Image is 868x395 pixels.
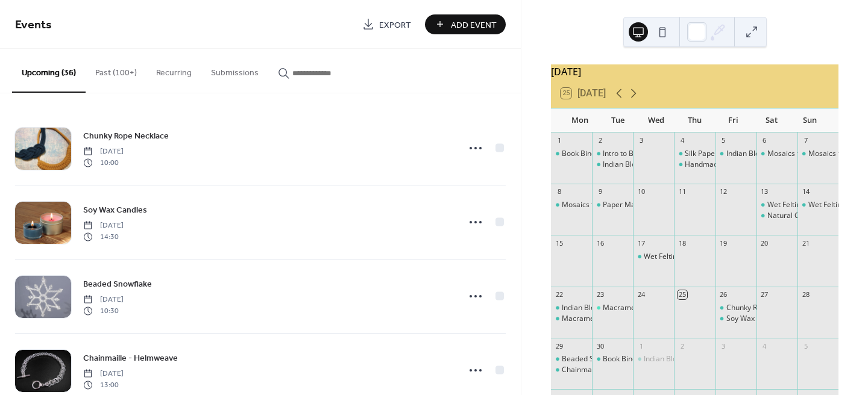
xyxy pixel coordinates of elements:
[83,305,124,316] span: 10:30
[562,200,637,210] div: Mosaics for Beginners
[83,204,147,217] span: Soy Wax Candles
[83,351,178,365] a: Chainmaille - Helmweave
[719,290,728,299] div: 26
[676,108,714,132] div: Thu
[719,341,728,350] div: 3
[678,136,687,145] div: 4
[644,354,712,364] div: Indian Block Printing
[83,231,124,242] span: 14:30
[715,149,756,159] div: Indian Block Printing
[603,303,664,313] div: Macrame Wall Art
[562,365,647,375] div: Chainmaille - Helmweave
[726,303,802,313] div: Chunky Rope Necklace
[603,149,687,159] div: Intro to Beaded Jewellery
[644,252,713,262] div: Wet Felting - Flowers
[83,129,169,143] a: Chunky Rope Necklace
[425,14,506,34] button: Add Event
[379,19,411,31] span: Export
[83,369,124,379] span: [DATE]
[83,146,124,157] span: [DATE]
[596,238,605,247] div: 16
[637,238,646,247] div: 17
[678,341,687,350] div: 2
[551,149,592,159] div: Book Binding - Casebinding
[678,238,687,247] div: 18
[562,149,653,159] div: Book Binding - Casebinding
[83,220,124,231] span: [DATE]
[756,200,797,210] div: Wet Felting - Pots & Bowls
[551,314,592,324] div: Macrame Plant Hanger
[551,365,592,375] div: Chainmaille - Helmweave
[83,203,147,217] a: Soy Wax Candles
[596,290,605,299] div: 23
[801,238,810,247] div: 21
[637,290,646,299] div: 24
[596,341,605,350] div: 30
[551,354,592,364] div: Beaded Snowflake
[562,314,640,324] div: Macrame Plant Hanger
[756,149,797,159] div: Mosaics for Beginners
[603,354,694,364] div: Book Binding - Casebinding
[715,314,756,324] div: Soy Wax Candles
[146,49,201,92] button: Recurring
[719,187,728,196] div: 12
[801,290,810,299] div: 28
[555,238,564,247] div: 15
[801,136,810,145] div: 7
[637,108,676,132] div: Wed
[353,14,420,34] a: Export
[685,160,775,170] div: Handmade Recycled Paper
[767,149,843,159] div: Mosaics for Beginners
[592,160,633,170] div: Indian Block Printing
[86,49,146,92] button: Past (100+)
[592,149,633,159] div: Intro to Beaded Jewellery
[83,157,124,168] span: 10:00
[596,187,605,196] div: 9
[83,352,178,365] span: Chainmaille - Helmweave
[719,136,728,145] div: 5
[83,379,124,390] span: 13:00
[555,136,564,145] div: 1
[790,108,829,132] div: Sun
[555,341,564,350] div: 29
[562,303,630,313] div: Indian Block Printing
[551,200,592,210] div: Mosaics for Beginners
[767,200,854,210] div: Wet Felting - Pots & Bowls
[83,294,124,305] span: [DATE]
[760,341,769,350] div: 4
[83,130,169,143] span: Chunky Rope Necklace
[555,187,564,196] div: 8
[592,303,633,313] div: Macrame Wall Art
[633,354,674,364] div: Indian Block Printing
[637,187,646,196] div: 10
[596,136,605,145] div: 2
[561,108,599,132] div: Mon
[760,238,769,247] div: 20
[797,200,838,210] div: Wet Felting - Pots & Bowls
[715,303,756,313] div: Chunky Rope Necklace
[801,341,810,350] div: 5
[760,187,769,196] div: 13
[674,149,715,159] div: Silk Paper Making
[599,108,638,132] div: Tue
[15,13,52,37] span: Events
[685,149,744,159] div: Silk Paper Making
[714,108,752,132] div: Fri
[678,290,687,299] div: 25
[201,49,268,92] button: Submissions
[603,160,671,170] div: Indian Block Printing
[726,314,784,324] div: Soy Wax Candles
[603,200,655,210] div: Paper Marbling
[592,200,633,210] div: Paper Marbling
[555,290,564,299] div: 22
[756,211,797,221] div: Natural Cold Process Soap Making
[797,149,838,159] div: Mosaics for Beginners
[551,303,592,313] div: Indian Block Printing
[451,19,497,31] span: Add Event
[562,354,624,364] div: Beaded Snowflake
[726,149,794,159] div: Indian Block Printing
[760,290,769,299] div: 27
[760,136,769,145] div: 6
[801,187,810,196] div: 14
